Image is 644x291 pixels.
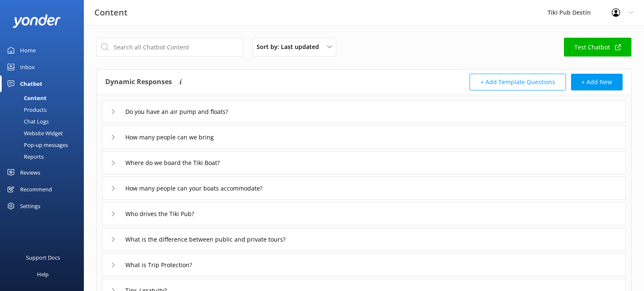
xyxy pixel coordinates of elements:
a: Chat Logs [5,116,84,127]
div: Support Docs [26,249,60,266]
div: Reviews [20,164,40,181]
a: Content [5,92,84,104]
div: Home [20,42,36,59]
a: Products [5,104,84,116]
div: Recommend [20,181,52,198]
div: Inbox [20,59,35,75]
div: Content [5,92,47,104]
div: Products [5,104,47,116]
div: Help [37,266,49,283]
img: yonder-white-logo.png [13,14,61,28]
button: + Add New [571,74,623,90]
h4: Dynamic Responses [105,74,172,90]
a: Reports [5,151,84,162]
div: Settings [20,198,40,214]
div: Pop-up messages [5,139,68,151]
span: Sort by: Last updated [257,42,324,52]
div: Chatbot [20,75,42,92]
a: Test Chatbot [564,38,631,57]
h3: Content [94,6,127,19]
input: Search all Chatbot Content [96,38,243,57]
button: + Add Template Questions [470,74,566,90]
a: Pop-up messages [5,139,84,151]
div: Chat Logs [5,116,49,127]
div: Reports [5,151,44,162]
div: Website Widget [5,127,63,139]
a: Website Widget [5,127,84,139]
